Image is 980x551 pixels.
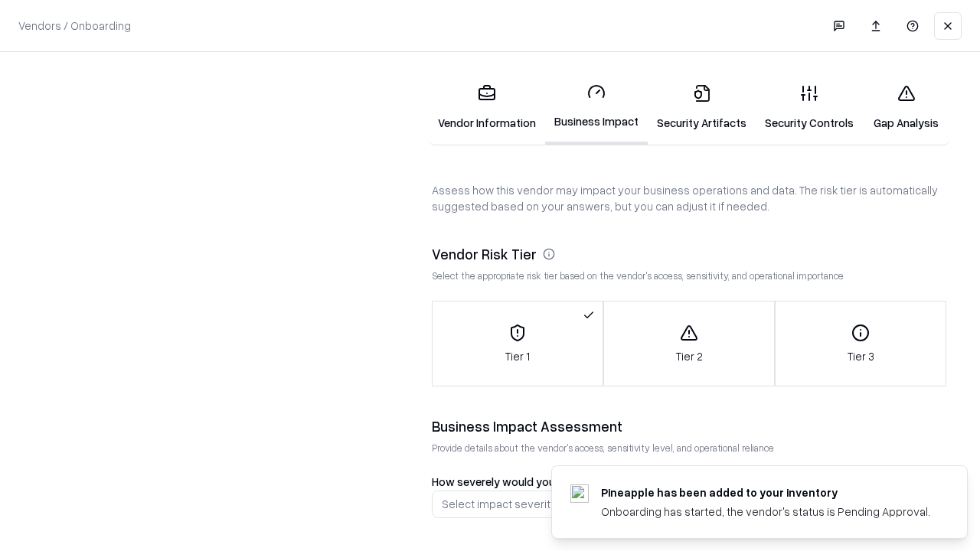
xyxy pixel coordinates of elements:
p: Tier 2 [676,348,703,364]
a: Vendor Information [429,72,545,143]
a: Business Impact [545,70,648,145]
p: Tier 3 [848,348,874,364]
p: Vendors / Onboarding [18,18,131,34]
p: Tier 1 [505,348,530,364]
div: Vendor Risk Tier [432,245,946,263]
p: Assess how this vendor may impact your business operations and data. The risk tier is automatical... [432,182,946,214]
p: Select the appropriate risk tier based on the vendor's access, sensitivity, and operational impor... [432,269,946,282]
div: Pineapple has been added to your inventory [601,484,930,500]
button: Select impact severity... [432,491,946,518]
a: Gap Analysis [863,72,949,143]
div: Onboarding has started, the vendor's status is Pending Approval. [601,504,930,520]
img: pineappleenergy.com [570,484,589,503]
label: How severely would your business be impacted if this vendor became unavailable? [432,474,851,488]
div: Select impact severity... [442,496,563,512]
a: Security Controls [756,72,863,143]
a: Security Artifacts [648,72,756,143]
p: Provide details about the vendor's access, sensitivity level, and operational reliance [432,442,946,455]
div: Business Impact Assessment [432,417,946,435]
